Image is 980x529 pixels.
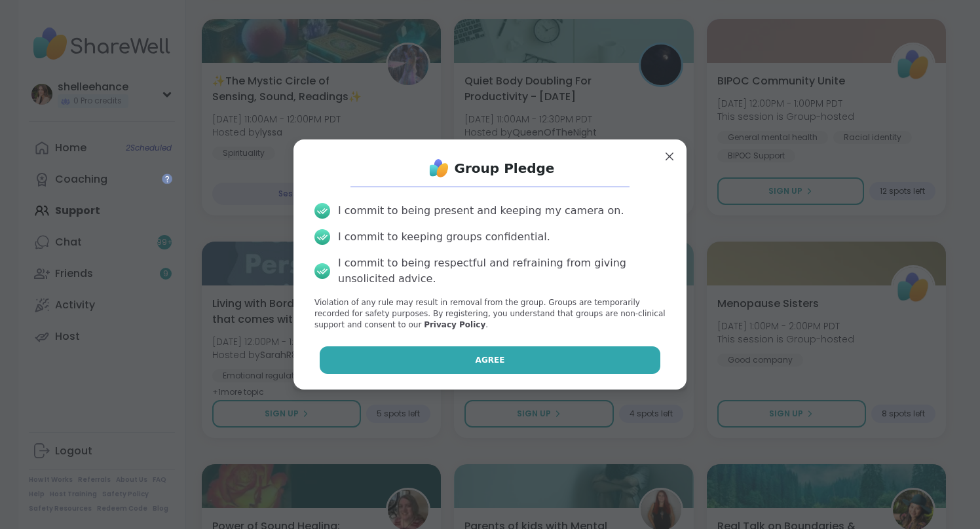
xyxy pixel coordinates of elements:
[314,297,666,330] p: Violation of any rule may result in removal from the group. Groups are temporarily recorded for s...
[338,255,666,287] div: I commit to being respectful and refraining from giving unsolicited advice.
[338,229,550,245] div: I commit to keeping groups confidential.
[320,346,661,374] button: Agree
[162,173,172,184] iframe: Spotlight
[424,320,485,329] a: Privacy Policy
[476,354,505,366] span: Agree
[455,159,555,177] h1: Group Pledge
[338,203,624,219] div: I commit to being present and keeping my camera on.
[426,155,452,181] img: ShareWell Logo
